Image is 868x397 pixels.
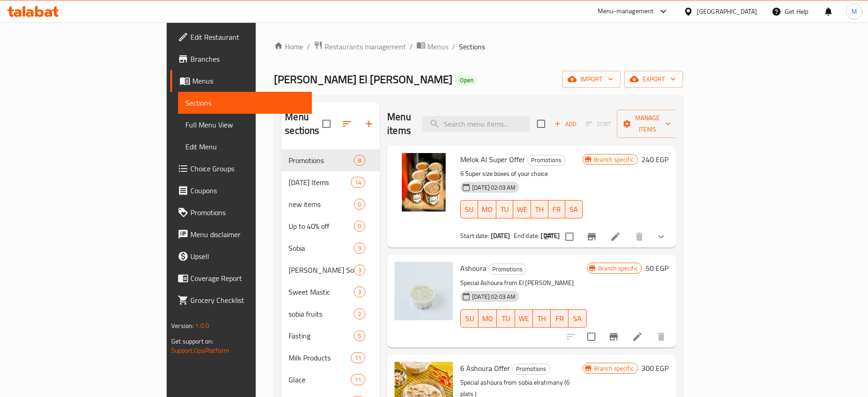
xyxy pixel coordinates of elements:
[178,114,311,136] a: Full Menu View
[317,114,336,133] span: Select all sections
[482,203,493,216] span: MO
[460,153,525,166] span: Melok Al Super Offer
[594,264,642,273] span: Branch specific
[190,229,304,240] span: Menu disclaimer
[628,226,650,248] button: delete
[354,221,365,232] div: items
[646,262,668,275] h6: 50 EGP
[289,330,354,341] span: Fasting
[289,155,354,166] div: Promotions
[351,178,365,187] span: 14
[642,153,668,166] h6: 240 EGP
[624,112,671,135] span: Manage items
[274,41,683,53] nav: breadcrumb
[531,200,548,218] button: TH
[514,230,539,242] span: End date:
[170,223,311,245] a: Menu disclaimer
[281,215,380,237] div: Up to 40% off0
[478,200,496,218] button: MO
[422,116,530,132] input: search
[551,117,580,131] span: Add item
[610,231,621,242] a: Edit menu item
[195,320,209,332] span: 1.0.0
[456,76,477,84] span: Open
[395,262,453,320] img: Ashoura
[517,203,527,216] span: WE
[527,155,565,165] span: Promotions
[281,237,380,259] div: Sobia9
[569,74,613,85] span: import
[170,180,311,201] a: Coupons
[178,136,311,158] a: Edit Menu
[656,231,667,242] svg: Show Choices
[314,41,406,53] a: Restaurants management
[178,92,311,114] a: Sections
[281,193,380,215] div: new items0
[170,289,311,311] a: Grocery Checklist
[354,330,365,341] div: items
[491,230,510,242] b: [DATE]
[170,26,311,48] a: Edit Restaurant
[427,41,448,52] span: Menus
[192,75,304,86] span: Menus
[515,309,533,328] button: WE
[496,200,514,218] button: TU
[489,264,526,275] span: Promotions
[281,149,380,171] div: Promotions8
[170,245,311,267] a: Upsell
[289,308,354,319] span: sobia fruits
[464,203,474,216] span: SU
[170,267,311,289] a: Coverage Report
[289,286,354,297] span: Sweet Mastic
[650,326,672,348] button: delete
[553,119,578,129] span: Add
[289,265,354,275] div: Limon Sour
[170,48,311,70] a: Branches
[170,158,311,180] a: Choice Groups
[642,362,668,375] h6: 300 EGP
[554,312,565,325] span: FR
[488,264,526,275] div: Promotions
[572,312,583,325] span: SA
[281,259,380,281] div: [PERSON_NAME] Sour3
[538,226,560,248] button: sort-choices
[460,230,489,242] span: Start date:
[354,244,365,253] span: 9
[289,265,354,275] span: [PERSON_NAME] Sour
[452,41,455,52] li: /
[533,309,551,328] button: TH
[170,70,311,92] a: Menus
[281,325,380,347] div: Fasting5
[354,156,365,165] span: 8
[289,374,351,385] div: Glace
[354,332,365,340] span: 5
[336,113,358,135] span: Sort sections
[456,75,477,86] div: Open
[170,201,311,223] a: Promotions
[519,312,529,325] span: WE
[171,335,213,347] span: Get support on:
[460,200,478,218] button: SU
[535,203,545,216] span: TH
[552,203,562,216] span: FR
[190,295,304,306] span: Grocery Checklist
[617,110,678,138] button: Manage items
[395,153,453,212] img: Melok Al Super Offer
[190,53,304,64] span: Branches
[468,183,519,192] span: [DATE] 02:03 AM
[190,251,304,262] span: Upsell
[289,352,351,363] div: Milk Products
[351,177,365,188] div: items
[185,141,304,152] span: Edit Menu
[274,69,452,90] span: [PERSON_NAME] El [PERSON_NAME]
[548,200,566,218] button: FR
[580,117,617,131] span: Select section first
[351,354,365,362] span: 11
[697,6,757,16] div: [GEOGRAPHIC_DATA]
[281,369,380,391] div: Glace11
[354,310,365,318] span: 2
[354,155,365,166] div: items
